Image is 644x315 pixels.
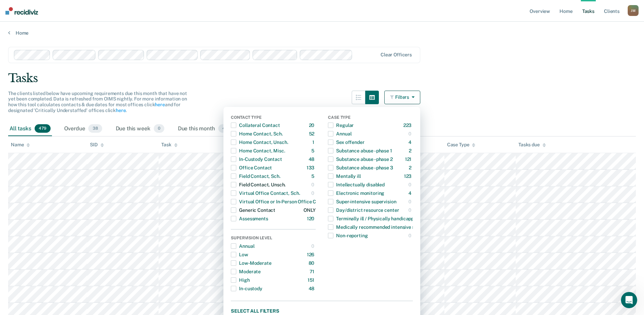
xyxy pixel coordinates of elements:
[328,213,419,224] div: Terminally ill / Physically handicapped
[8,122,52,136] div: All tasks479
[311,241,316,252] div: 0
[231,258,271,268] div: Low-Moderate
[328,188,384,199] div: Electronic monitoring
[409,145,413,156] div: 2
[307,213,316,224] div: 120
[154,124,164,133] span: 0
[447,142,476,148] div: Case Type
[8,91,187,113] span: The clients listed below have upcoming requirements due this month that have not yet been complet...
[408,196,413,207] div: 0
[328,196,396,207] div: Super-intensive supervision
[303,205,316,216] div: ONLY
[328,179,385,190] div: Intellectually disabled
[409,162,413,173] div: 2
[231,196,331,207] div: Virtual Office or In-Person Office Contact
[408,128,413,139] div: 0
[177,122,235,136] div: Due this month407
[231,275,250,285] div: High
[310,266,316,277] div: 71
[408,205,413,216] div: 0
[328,137,364,148] div: Sex offender
[311,145,316,156] div: 5
[311,188,316,199] div: 0
[309,154,316,165] div: 48
[231,266,261,277] div: Moderate
[328,162,393,173] div: Substance abuse - phase 3
[311,171,316,182] div: 5
[5,7,38,15] img: Recidiviz
[309,128,316,139] div: 52
[231,213,268,224] div: Assessments
[328,145,392,156] div: Substance abuse - phase 1
[35,124,51,133] span: 479
[309,258,316,268] div: 80
[116,108,126,113] a: here
[63,122,104,136] div: Overdue38
[328,205,399,216] div: Day/district resource center
[231,128,282,139] div: Home Contact, Sch.
[308,275,316,285] div: 151
[231,162,272,173] div: Office Contact
[307,249,316,260] div: 126
[404,171,413,182] div: 123
[403,120,413,131] div: 223
[328,120,354,131] div: Regular
[408,188,413,199] div: 4
[628,5,639,16] button: JM
[311,179,316,190] div: 0
[309,283,316,294] div: 48
[11,142,30,148] div: Name
[518,142,546,148] div: Tasks due
[384,91,420,104] button: Filters
[231,205,275,216] div: Generic Contact
[231,120,280,131] div: Collateral Contact
[231,145,285,156] div: Home Contact, Misc.
[231,249,248,260] div: Low
[231,154,282,165] div: In-Custody Contact
[8,30,636,36] a: Home
[328,171,361,182] div: Mentally ill
[90,142,104,148] div: SID
[621,292,637,308] iframe: Intercom live chat
[231,307,413,315] button: Select all filters
[408,230,413,241] div: 0
[8,71,636,85] div: Tasks
[231,137,288,148] div: Home Contact, Unsch.
[161,142,177,148] div: Task
[88,124,102,133] span: 38
[328,154,393,165] div: Substance abuse - phase 2
[408,137,413,148] div: 4
[231,115,316,121] div: Contact Type
[628,5,639,16] div: J M
[231,241,254,252] div: Annual
[328,128,351,139] div: Annual
[328,115,413,121] div: Case Type
[231,188,300,199] div: Virtual Office Contact, Sch.
[307,162,316,173] div: 133
[408,179,413,190] div: 0
[114,122,166,136] div: Due this week0
[231,171,280,182] div: Field Contact, Sch.
[231,179,286,190] div: Field Contact, Unsch.
[405,154,413,165] div: 121
[231,236,316,242] div: Supervision Level
[309,120,316,131] div: 20
[328,222,437,233] div: Medically recommended intensive supervision
[328,230,368,241] div: Non-reporting
[218,124,234,133] span: 407
[231,283,262,294] div: In-custody
[155,102,165,107] a: here
[381,52,412,58] div: Clear officers
[312,137,316,148] div: 1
